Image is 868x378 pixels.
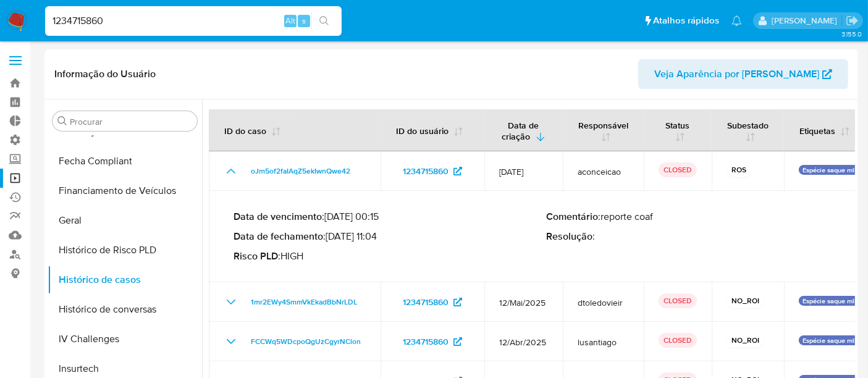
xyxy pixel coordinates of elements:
button: Fecha Compliant [48,146,202,176]
span: Veja Aparência por [PERSON_NAME] [654,59,819,89]
button: Histórico de casos [48,265,202,295]
input: Procurar [70,116,192,127]
button: Histórico de conversas [48,295,202,324]
input: Pesquise usuários ou casos... [45,13,342,29]
button: Veja Aparência por [PERSON_NAME] [638,59,848,89]
a: Sair [846,14,859,27]
button: IV Challenges [48,324,202,354]
button: Geral [48,206,202,235]
span: Alt [285,15,295,27]
button: Financiamento de Veículos [48,176,202,206]
span: s [302,15,306,27]
button: Histórico de Risco PLD [48,235,202,265]
span: Atalhos rápidos [653,14,719,27]
button: search-icon [311,12,337,30]
button: Procurar [57,116,67,126]
h1: Informação do Usuário [54,68,156,80]
p: alexandra.macedo@mercadolivre.com [772,15,841,27]
a: Notificações [731,15,742,26]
